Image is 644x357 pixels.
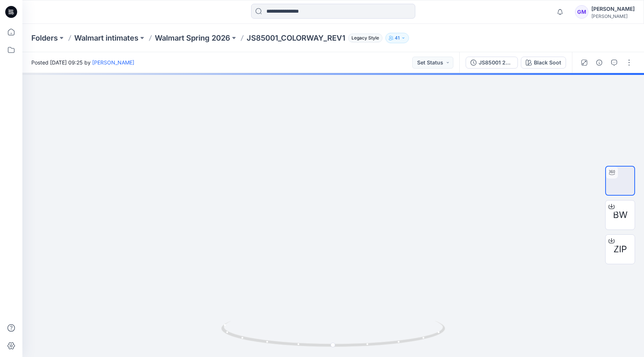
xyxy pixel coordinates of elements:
p: JS85001_COLORWAY_REV1 [247,33,345,43]
span: Legacy Style [348,34,382,42]
div: Black Soot [534,59,561,67]
div: [PERSON_NAME] [591,13,635,19]
span: BW [613,208,628,222]
button: Black Soot [521,57,566,69]
a: Walmart intimates [74,33,138,43]
span: Posted [DATE] 09:25 by [31,59,134,66]
div: JS85001 2nd Colorway [479,59,513,67]
button: Details [593,57,605,69]
div: GM [575,5,588,19]
p: 41 [395,34,400,42]
a: Folders [31,33,58,43]
a: Walmart Spring 2026 [155,33,230,43]
a: [PERSON_NAME] [92,59,134,66]
button: Legacy Style [345,33,382,43]
button: JS85001 2nd Colorway [466,57,518,69]
img: turntable-11-03-2025-09:27:24 [606,167,634,195]
span: ZIP [613,243,627,256]
div: [PERSON_NAME] [591,4,635,13]
button: 41 [385,33,409,43]
img: eyJhbGciOiJIUzI1NiIsImtpZCI6IjAiLCJzbHQiOiJzZXMiLCJ0eXAiOiJKV1QifQ.eyJkYXRhIjp7InR5cGUiOiJzdG9yYW... [187,69,479,357]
